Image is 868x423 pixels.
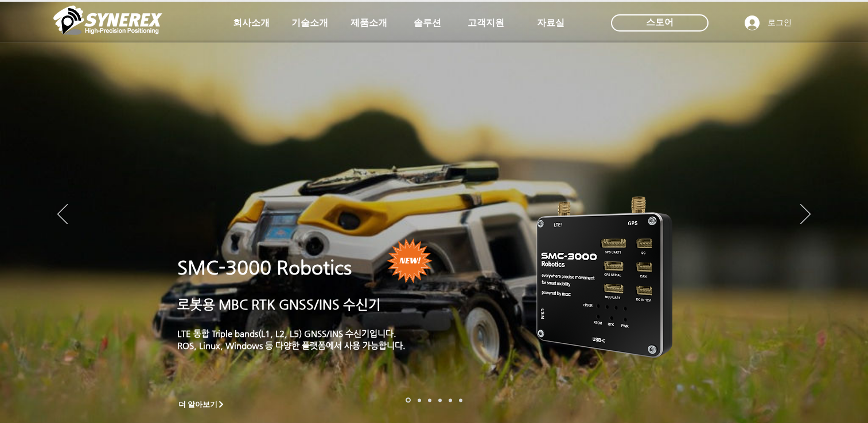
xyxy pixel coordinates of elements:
[340,11,398,34] a: 제품소개
[177,297,381,312] a: 로봇용 MBC RTK GNSS/INS 수신기
[520,179,690,371] img: KakaoTalk_20241224_155801212.png
[646,16,674,29] span: 스토어
[414,17,441,29] span: 솔루션
[611,14,709,32] div: 스토어
[57,204,68,226] button: 이전
[177,340,406,350] a: ROS, Linux, Windows 등 다양한 플랫폼에서 사용 가능합니다.
[459,398,462,402] a: 정밀농업
[468,17,504,29] span: 고객지원
[223,11,280,34] a: 회사소개
[177,328,396,338] a: LTE 통합 Triple bands(L1, L2, L5) GNSS/INS 수신기입니다.
[291,17,328,29] span: 기술소개
[351,17,387,29] span: 제품소개
[281,11,338,34] a: 기술소개
[418,398,421,402] a: 드론 8 - SMC 2000
[438,398,442,402] a: 자율주행
[173,397,231,412] a: 더 알아보기
[737,12,800,34] button: 로그인
[522,11,579,34] a: 자료실
[399,11,456,34] a: 솔루션
[402,398,466,403] nav: 슬라이드
[764,17,796,29] span: 로그인
[406,398,411,403] a: 로봇- SMC 2000
[537,17,565,29] span: 자료실
[177,257,352,279] a: SMC-3000 Robotics
[233,17,270,29] span: 회사소개
[178,399,218,410] span: 더 알아보기
[449,398,452,402] a: 로봇
[428,398,431,402] a: 측량 IoT
[800,204,811,226] button: 다음
[53,3,162,37] img: 씨너렉스_White_simbol_대지 1.png
[457,11,515,34] a: 고객지원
